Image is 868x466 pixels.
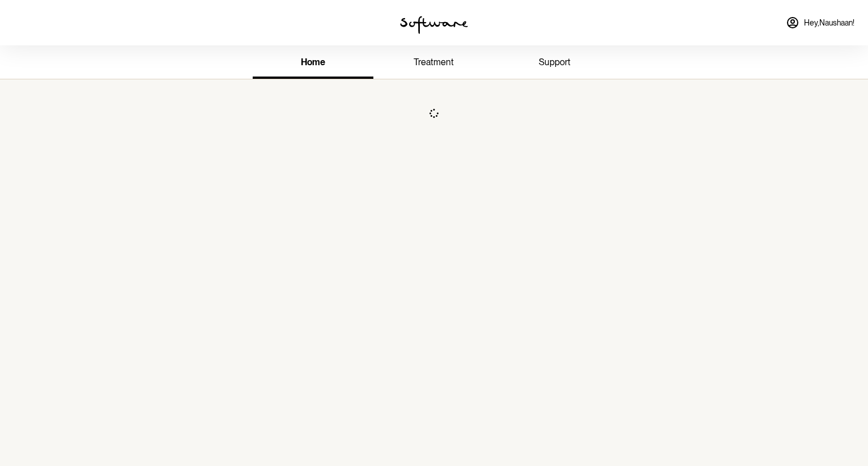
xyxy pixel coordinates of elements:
[301,57,325,67] span: home
[414,57,454,67] span: treatment
[539,57,571,67] span: support
[804,18,854,28] span: Hey, Naushaan !
[373,48,494,79] a: treatment
[495,48,615,79] a: support
[400,16,468,34] img: software logo
[779,9,861,36] a: Hey,Naushaan!
[253,48,373,79] a: home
